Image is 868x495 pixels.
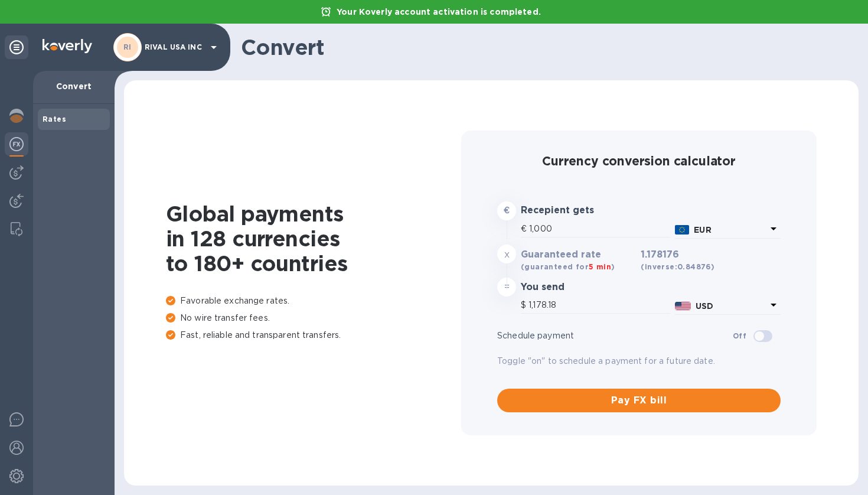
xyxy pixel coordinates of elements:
[43,80,105,92] p: Convert
[166,312,461,324] p: No wire transfer fees.
[43,115,66,123] b: Rates
[331,6,547,18] p: Your Koverly account activation is completed.
[43,39,92,53] img: Logo
[733,331,746,340] b: Off
[497,245,516,263] div: x
[497,278,516,297] div: =
[529,220,670,238] input: Amount
[521,205,636,216] h3: Recepient gets
[166,295,461,307] p: Favorable exchange rates.
[521,262,615,271] b: (guaranteed for )
[641,262,714,271] b: (inverse: 0.84876 )
[497,330,733,342] p: Schedule payment
[521,282,636,293] h3: You send
[497,389,781,412] button: Pay FX bill
[123,43,132,51] b: RI
[696,301,713,311] b: USD
[497,355,781,367] p: Toggle "on" to schedule a payment for a future date.
[675,302,691,310] img: USD
[528,297,670,314] input: Amount
[166,329,461,341] p: Fast, reliable and transparent transfers.
[9,137,24,151] img: Foreign exchange
[504,206,510,215] strong: €
[521,220,529,238] div: €
[497,154,781,168] h2: Currency conversion calculator
[5,35,28,59] div: Unpin categories
[589,262,611,271] span: 5 min
[166,201,461,276] h1: Global payments in 128 currencies to 180+ countries
[641,249,714,273] h3: 1.178176
[521,297,528,314] div: $
[145,43,204,51] p: RIVAL USA INC
[694,225,711,235] b: EUR
[507,393,771,408] span: Pay FX bill
[241,35,849,60] h1: Convert
[521,249,636,260] h3: Guaranteed rate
